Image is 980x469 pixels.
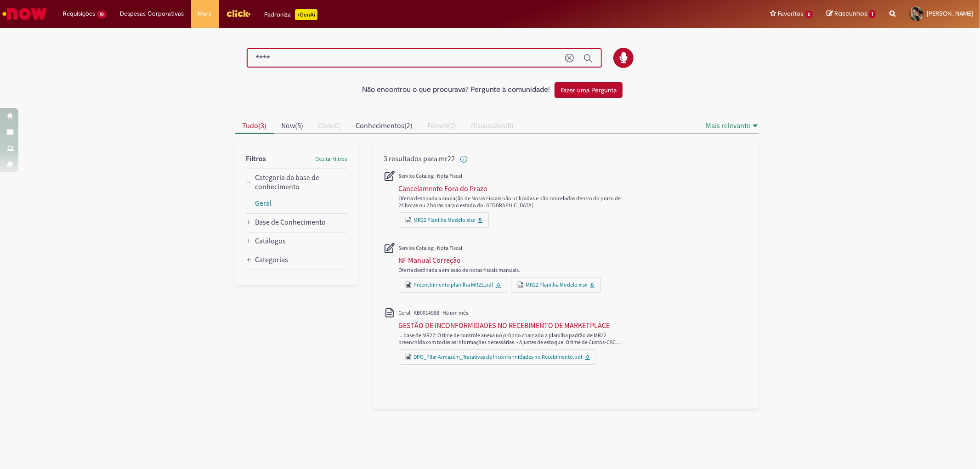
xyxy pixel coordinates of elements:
button: Fazer uma Pergunta [555,82,623,98]
img: click_logo_yellow_360x200.png [226,6,251,20]
span: [PERSON_NAME] [927,10,973,17]
span: 10 [97,11,107,18]
span: Favoritos [778,9,804,18]
div: Padroniza [265,9,317,20]
h2: Não encontrou o que procurava? Pergunte à comunidade! [362,86,550,94]
span: Despesas Corporativas [120,9,184,18]
img: ServiceNow [1,5,48,23]
span: Rascunhos [834,9,867,18]
p: +GenAi [295,9,317,20]
span: 1 [869,10,876,18]
span: 2 [805,11,813,18]
span: More [198,9,212,18]
span: Requisições [63,9,95,18]
a: Rascunhos [827,10,876,18]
